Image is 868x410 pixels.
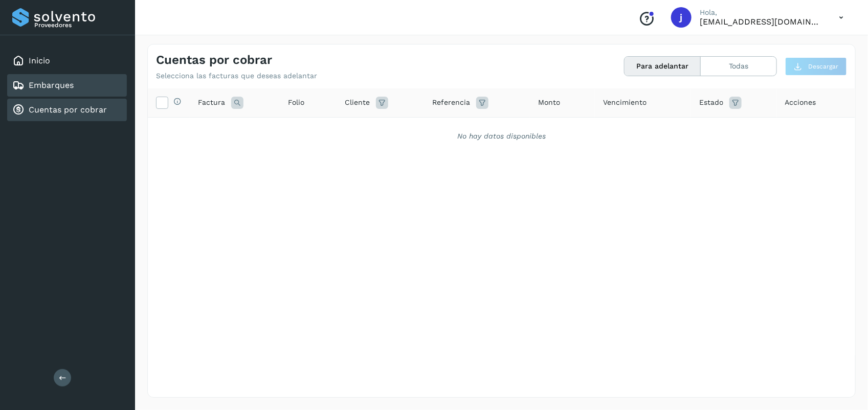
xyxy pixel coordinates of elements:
[345,97,370,108] span: Cliente
[156,53,272,67] h4: Cuentas por cobrar
[29,56,50,65] a: Inicio
[7,74,127,97] div: Embarques
[701,57,776,76] button: Todas
[699,97,723,108] span: Estado
[29,105,107,115] a: Cuentas por cobrar
[538,97,560,108] span: Monto
[785,97,816,108] span: Acciones
[700,17,822,27] p: jorgegonzalez@tracusa.com.mx
[603,97,647,108] span: Vencimiento
[156,72,317,80] p: Selecciona las facturas que deseas adelantar
[198,97,225,108] span: Factura
[808,62,838,71] span: Descargar
[288,97,304,108] span: Folio
[161,131,842,142] div: No hay datos disponibles
[7,99,127,121] div: Cuentas por cobrar
[700,8,822,17] p: Hola,
[29,80,74,90] a: Embarques
[785,57,847,76] button: Descargar
[432,97,470,108] span: Referencia
[625,57,701,76] button: Para adelantar
[34,21,123,29] p: Proveedores
[7,50,127,72] div: Inicio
